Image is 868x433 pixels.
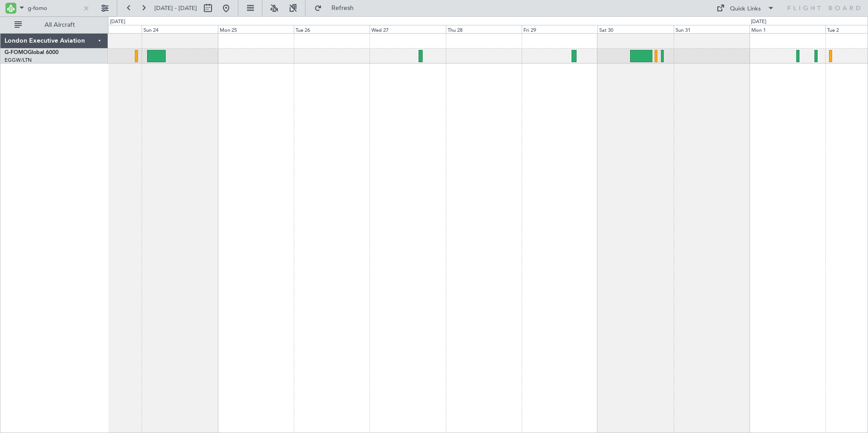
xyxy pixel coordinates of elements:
[370,25,445,33] div: Wed 27
[597,25,673,33] div: Sat 30
[751,18,766,26] div: [DATE]
[142,25,217,33] div: Sun 24
[522,25,597,33] div: Fri 29
[674,25,750,33] div: Sun 31
[310,1,365,15] button: Refresh
[712,1,779,15] button: Quick Links
[324,5,362,11] span: Refresh
[10,18,99,32] button: All Aircraft
[750,25,825,33] div: Mon 1
[110,18,125,26] div: [DATE]
[730,5,761,14] div: Quick Links
[5,50,59,55] a: G-FOMOGlobal 6000
[28,1,80,15] input: A/C (Reg. or Type)
[154,4,197,12] span: [DATE] - [DATE]
[294,25,370,33] div: Tue 26
[446,25,522,33] div: Thu 28
[218,25,294,33] div: Mon 25
[5,50,28,55] span: G-FOMO
[24,22,96,28] span: All Aircraft
[5,57,32,64] a: EGGW/LTN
